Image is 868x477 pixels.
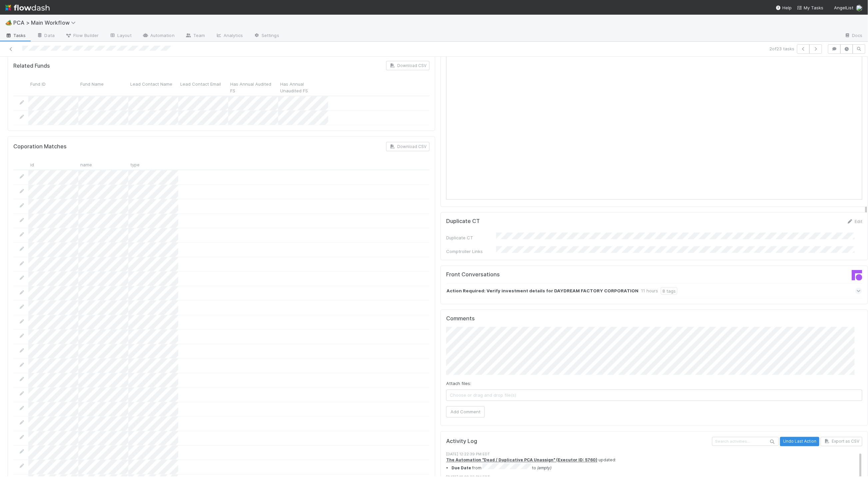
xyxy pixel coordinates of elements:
[5,2,50,13] img: logo-inverted-e16ddd16eac7371096b0.svg
[856,5,863,11] img: avatar_1c530150-f9f0-4fb8-9f5d-006d570d4582.png
[797,5,823,10] span: My Tasks
[446,406,485,418] button: Add Comment
[5,32,26,39] span: Tasks
[821,437,862,446] button: Export as CSV
[847,219,862,224] a: Edit
[28,78,78,95] div: Fund ID
[446,218,480,225] h5: Duplicate CT
[446,380,471,387] label: Attach files:
[228,78,278,95] div: Has Annual Audited FS
[839,31,868,41] a: Docs
[776,4,792,11] div: Help
[128,78,178,95] div: Lead Contact Name
[13,63,50,69] h5: Related Funds
[446,287,638,295] strong: Action Required: Verify investment details for DAYDREAM FACTORY CORPORATION
[446,248,496,255] div: Comptroller Links
[797,4,823,11] a: My Tasks
[661,287,677,295] div: 8 tags
[178,78,228,95] div: Lead Contact Email
[451,465,471,470] strong: Due Date
[28,159,78,170] div: id
[78,159,128,170] div: name
[641,287,658,295] div: 11 hours
[780,437,819,446] button: Undo Last Action
[386,61,430,70] button: Download CSV
[65,32,99,39] span: Flow Builder
[834,5,853,10] span: AngelList
[13,143,67,150] h5: Coporation Matches
[13,19,79,26] span: PCA > Main Workflow
[712,437,779,446] input: Search activities...
[248,31,285,41] a: Settings
[537,465,551,470] em: (empty)
[137,31,180,41] a: Automation
[852,270,862,281] img: front-logo-b4b721b83371efbadf0a.svg
[128,159,178,170] div: type
[769,45,794,52] span: 2 of 23 tasks
[386,142,430,151] button: Download CSV
[278,78,328,95] div: Has Annual Unaudited FS
[446,458,597,463] a: The Automation "Dead / Duplicative PCA Unassign" (Executor ID: 5760)
[210,31,248,41] a: Analytics
[446,390,862,401] span: Choose or drag and drop file(s)
[60,31,104,41] a: Flow Builder
[180,31,210,41] a: Team
[446,438,711,445] h5: Activity Log
[31,31,60,41] a: Data
[104,31,137,41] a: Layout
[446,234,496,241] div: Duplicate CT
[5,20,12,25] span: 🏕️
[446,271,649,278] h5: Front Conversations
[446,315,862,322] h5: Comments
[78,78,128,95] div: Fund Name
